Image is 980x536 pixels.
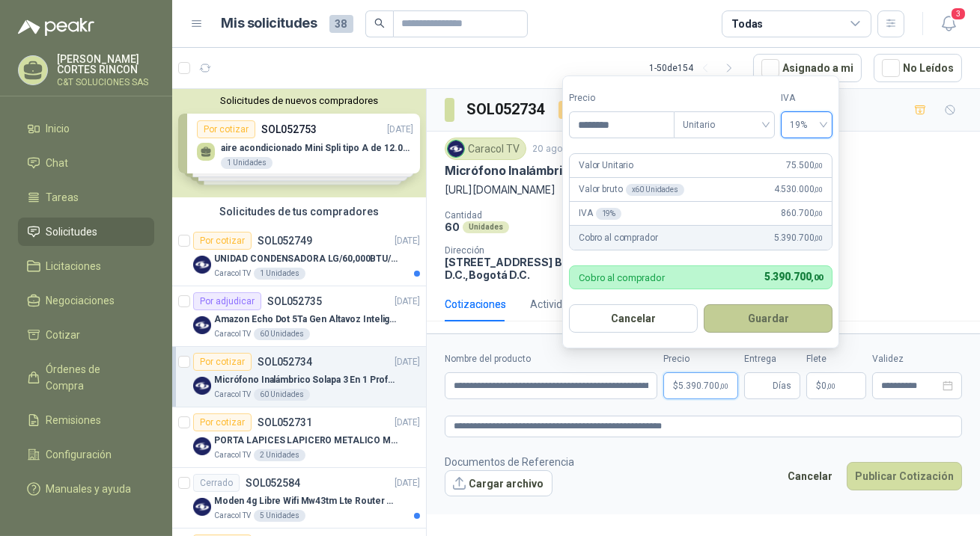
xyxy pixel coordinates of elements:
[448,141,464,157] img: Company Logo
[779,462,841,490] button: Cancelar
[214,389,251,401] p: Caracol TV
[46,481,132,497] span: Manuales y ayuda
[374,18,385,28] span: search
[18,18,94,36] img: Logo peakr
[46,224,98,240] span: Solicitudes
[559,101,627,119] div: Por cotizar
[874,54,962,82] button: No Leídos
[246,478,300,488] p: SOL052584
[193,413,252,431] div: Por cotizar
[172,226,426,286] a: Por cotizarSOL052749[DATE] Company LogoUNIDAD CONDENSADORA LG/60,000BTU/220V/R410A: ICaracol TV1 ...
[445,210,626,221] p: Cantidad
[663,352,738,366] label: Precio
[815,209,824,218] span: ,00
[214,328,251,340] p: Caracol TV
[786,158,823,173] span: 75.500
[18,252,154,280] a: Licitaciones
[214,268,251,280] p: Caracol TV
[254,389,310,401] div: 60 Unidades
[214,510,251,522] p: Caracol TV
[172,286,426,347] a: Por adjudicarSOL052735[DATE] Company LogoAmazon Echo Dot 5Ta Gen Altavoz Inteligente Alexa AzulCa...
[18,440,154,469] a: Configuración
[18,475,154,503] a: Manuales y ayuda
[254,510,305,522] div: 5 Unidades
[445,138,526,160] div: Caracol TV
[719,382,728,390] span: ,00
[579,182,684,197] p: Valor bruto
[569,91,674,105] label: Precio
[704,304,833,333] button: Guardar
[395,355,420,369] p: [DATE]
[532,142,589,156] p: 20 ago, 2025
[18,321,154,349] a: Cotizar
[172,347,426,407] a: Por cotizarSOL052734[DATE] Company LogoMicrófono Inalámbrico Solapa 3 En 1 Profesional F11-2 X2Ca...
[214,252,401,266] p: UNIDAD CONDENSADORA LG/60,000BTU/220V/R410A: I
[193,353,252,371] div: Por cotizar
[445,163,774,179] p: Micrófono Inalámbrico Solapa 3 En 1 Profesional F11-2 X2
[395,234,420,248] p: [DATE]
[816,381,821,390] span: $
[57,78,154,87] p: C&T SOLUCIONES SAS
[258,235,312,246] p: SOL052749
[18,218,154,246] a: Solicitudes
[678,381,728,390] span: 5.390.700
[46,292,115,309] span: Negociaciones
[395,295,420,309] p: [DATE]
[193,316,211,334] img: Company Logo
[731,16,763,32] div: Todas
[18,406,154,434] a: Remisiones
[329,15,353,33] span: 38
[258,417,312,428] p: SOL052731
[193,474,240,492] div: Cerrado
[815,185,824,194] span: ,00
[214,434,401,448] p: PORTA LAPICES LAPICERO METALICO MALLA. IGUALES A LOS DEL LIK ADJUNTO
[466,98,547,121] h3: SOL052734
[806,352,866,366] label: Flete
[445,296,506,312] div: Cotizaciones
[806,372,866,399] p: $ 0,00
[193,377,211,395] img: Company Logo
[569,304,698,333] button: Cancelar
[579,206,621,221] p: IVA
[821,381,836,390] span: 0
[18,286,154,315] a: Negociaciones
[649,56,741,80] div: 1 - 50 de 154
[18,355,154,400] a: Órdenes de Compra
[774,182,823,197] span: 4.530.000
[46,446,112,463] span: Configuración
[172,197,426,226] div: Solicitudes de tus compradores
[626,184,684,196] div: x 60 Unidades
[193,232,252,250] div: Por cotizar
[683,114,766,136] span: Unitario
[395,416,420,430] p: [DATE]
[214,373,401,387] p: Micrófono Inalámbrico Solapa 3 En 1 Profesional F11-2 X2
[46,189,79,206] span: Tareas
[18,183,154,212] a: Tareas
[172,468,426,529] a: CerradoSOL052584[DATE] Company LogoModen 4g Libre Wifi Mw43tm Lte Router Móvil Internet 5ghzCarac...
[847,462,962,490] button: Publicar Cotización
[579,273,665,283] p: Cobro al comprador
[530,296,574,312] div: Actividad
[395,476,420,490] p: [DATE]
[254,328,310,340] div: 60 Unidades
[178,95,420,106] button: Solicitudes de nuevos compradores
[935,10,962,37] button: 3
[579,231,657,245] p: Cobro al comprador
[753,54,862,82] button: Asignado a mi
[172,407,426,468] a: Por cotizarSOL052731[DATE] Company LogoPORTA LAPICES LAPICERO METALICO MALLA. IGUALES A LOS DEL L...
[781,206,823,221] span: 860.700
[774,231,823,245] span: 5.390.700
[254,449,305,461] div: 2 Unidades
[18,114,154,143] a: Inicio
[193,498,211,516] img: Company Logo
[46,258,102,274] span: Licitaciones
[579,158,633,173] p: Valor Unitario
[663,372,738,399] p: $5.390.700,00
[445,245,594,256] p: Dirección
[790,114,824,136] span: 19%
[193,256,211,274] img: Company Logo
[815,161,824,170] span: ,00
[445,256,594,281] p: [STREET_ADDRESS] Bogotá D.C. , Bogotá D.C.
[781,91,833,105] label: IVA
[596,208,622,220] div: 19 %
